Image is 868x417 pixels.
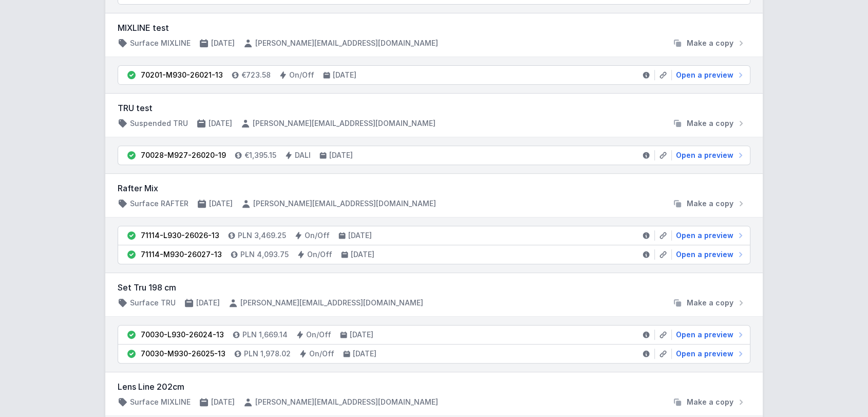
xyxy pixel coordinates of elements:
h4: [DATE] [211,38,235,48]
a: Open a preview [672,349,746,359]
h4: Surface MIXLINE [130,397,191,407]
h3: TRU test [118,102,750,114]
h4: [PERSON_NAME][EMAIL_ADDRESS][DOMAIN_NAME] [240,298,423,308]
h4: On/Off [289,70,314,80]
h4: On/Off [309,349,334,359]
div: 70030-L930-26024-13 [141,330,224,340]
a: Open a preview [672,230,746,241]
h4: On/Off [305,230,330,241]
h4: [DATE] [350,330,373,340]
a: Open a preview [672,330,746,340]
span: Make a copy [687,198,733,209]
h4: On/Off [307,249,332,260]
button: Make a copy [668,38,750,48]
h4: PLN 4,093.75 [240,249,289,260]
span: Make a copy [687,38,733,48]
h4: Suspended TRU [130,118,188,129]
h4: On/Off [306,330,331,340]
h4: [DATE] [196,298,220,308]
button: Make a copy [668,298,750,308]
h4: Surface MIXLINE [130,38,191,48]
h4: [DATE] [353,349,376,359]
h3: MIXLINE test [118,22,750,34]
h4: PLN 1,978.02 [244,349,291,359]
button: Make a copy [668,118,750,129]
h4: [DATE] [348,230,372,241]
div: 70030-M930-26025-13 [141,349,225,359]
h4: [PERSON_NAME][EMAIL_ADDRESS][DOMAIN_NAME] [255,38,438,48]
h3: Rafter Mix [118,182,750,194]
span: Open a preview [676,330,733,340]
a: Open a preview [672,249,746,260]
span: Open a preview [676,150,733,160]
div: 71114-M930-26027-13 [141,249,222,260]
span: Open a preview [676,349,733,359]
span: Open a preview [676,230,733,241]
h4: [PERSON_NAME][EMAIL_ADDRESS][DOMAIN_NAME] [253,198,436,209]
h4: Surface RAFTER [130,198,188,209]
h4: €723.58 [241,70,271,80]
div: 70201-M930-26021-13 [141,70,223,80]
div: 71114-L930-26026-13 [141,230,219,241]
h4: [PERSON_NAME][EMAIL_ADDRESS][DOMAIN_NAME] [255,397,438,407]
span: Make a copy [687,298,733,308]
span: Open a preview [676,70,733,80]
h4: PLN 3,469.25 [238,230,286,241]
h4: [DATE] [333,70,356,80]
div: 70028-M927-26020-19 [141,150,226,160]
span: Make a copy [687,118,733,129]
button: Make a copy [668,198,750,209]
h4: DALI [295,150,311,160]
h4: [DATE] [209,198,233,209]
h4: [DATE] [351,249,374,260]
h4: €1,395.15 [244,150,276,160]
h3: Set Tru 198 cm [118,281,750,294]
span: Open a preview [676,249,733,260]
h4: [DATE] [209,118,232,129]
h4: [DATE] [211,397,235,407]
h4: [PERSON_NAME][EMAIL_ADDRESS][DOMAIN_NAME] [253,118,436,129]
button: Make a copy [668,397,750,407]
a: Open a preview [672,150,746,160]
h3: Lens Line 202cm [118,380,750,393]
h4: PLN 1,669.14 [242,330,288,340]
span: Make a copy [687,397,733,407]
h4: Surface TRU [130,298,176,308]
h4: [DATE] [329,150,353,160]
a: Open a preview [672,70,746,80]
